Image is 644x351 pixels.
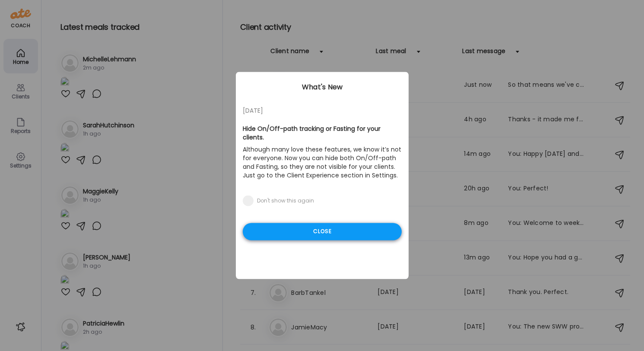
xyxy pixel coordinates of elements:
div: Don't show this again [257,198,314,205]
div: What's New [236,82,409,93]
div: Close [243,223,402,240]
b: Hide On/Off-path tracking or Fasting for your clients. [243,125,381,142]
p: Although many love these features, we know it’s not for everyone. Now you can hide both On/Off-pa... [243,144,402,182]
div: [DATE] [243,106,402,116]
